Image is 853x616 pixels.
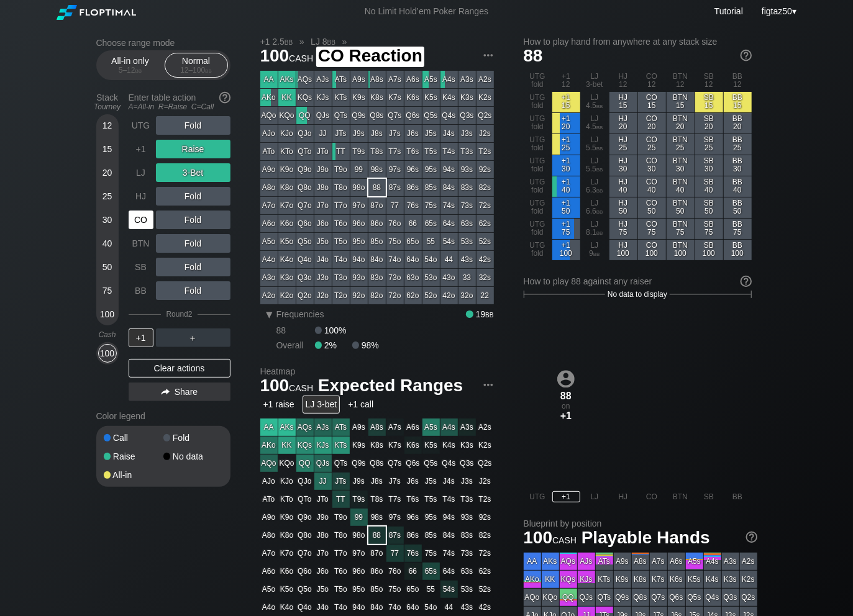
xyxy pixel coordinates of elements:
[386,233,404,250] div: 75o
[477,71,494,88] div: A2s
[104,471,163,479] div: All-in
[458,71,476,88] div: A3s
[638,155,666,176] div: CO 30
[638,219,666,239] div: CO 75
[346,6,507,19] div: No Limit Hold’em Poker Ranges
[695,219,723,239] div: SB 75
[91,102,124,111] div: Tourney
[422,251,440,268] div: 54o
[285,37,293,47] span: bb
[98,305,117,324] div: 100
[404,161,422,178] div: 96s
[762,6,792,16] span: figtaz50
[440,125,458,142] div: J4s
[596,228,603,237] span: bb
[458,125,476,142] div: J3s
[458,215,476,232] div: 63s
[293,37,311,47] span: »
[524,92,552,112] div: UTG fold
[596,101,603,110] span: bb
[296,233,314,250] div: Q5o
[296,107,314,124] div: QQ
[638,92,666,112] div: CO 15
[724,155,752,176] div: BB 30
[667,113,695,134] div: BTN 20
[458,161,476,178] div: 93s
[96,38,230,48] h2: Choose range mode
[314,161,332,178] div: J9o
[296,71,314,88] div: AQs
[422,233,440,250] div: 55
[422,197,440,214] div: 75s
[350,215,368,232] div: 96o
[163,452,223,461] div: No data
[278,179,296,196] div: K8o
[368,251,386,268] div: 84o
[422,269,440,286] div: 53o
[218,91,232,104] img: help.32db89a4.svg
[404,71,422,88] div: A6s
[609,197,637,218] div: HJ 50
[368,107,386,124] div: Q8s
[350,197,368,214] div: 97o
[350,233,368,250] div: 95o
[350,89,368,106] div: K9s
[667,71,695,91] div: BTN 12
[314,179,332,196] div: J8o
[481,378,495,392] img: ellipsis.fd386fe8.svg
[332,125,350,142] div: JTs
[695,134,723,155] div: SB 25
[759,4,798,18] div: ▾
[404,143,422,160] div: T6s
[98,258,117,276] div: 50
[332,251,350,268] div: T4o
[260,179,278,196] div: A8o
[404,107,422,124] div: Q6s
[609,113,637,134] div: HJ 20
[98,281,117,300] div: 75
[638,134,666,155] div: CO 25
[581,240,609,260] div: LJ 9
[104,66,157,75] div: 5 – 12
[458,233,476,250] div: 53s
[278,89,296,106] div: KK
[386,251,404,268] div: 74o
[593,249,600,258] span: bb
[98,187,117,206] div: 25
[552,92,580,112] div: +1 15
[104,433,163,442] div: Call
[596,165,603,173] span: bb
[386,179,404,196] div: 87s
[422,215,440,232] div: 65s
[667,219,695,239] div: BTN 75
[422,143,440,160] div: T5s
[440,233,458,250] div: 54s
[278,215,296,232] div: K6o
[458,179,476,196] div: 83s
[350,143,368,160] div: T9s
[552,71,580,91] div: +1 12
[296,125,314,142] div: QJo
[724,219,752,239] div: BB 75
[581,176,609,197] div: LJ 6.3
[57,5,136,20] img: Floptimal logo
[695,92,723,112] div: SB 15
[332,107,350,124] div: QTs
[477,89,494,106] div: K2s
[332,89,350,106] div: KTs
[667,134,695,155] div: BTN 25
[368,71,386,88] div: A8s
[278,143,296,160] div: KTo
[335,37,354,47] span: »
[609,155,637,176] div: HJ 30
[314,143,332,160] div: JTo
[440,143,458,160] div: T4s
[332,71,350,88] div: ATs
[278,71,296,88] div: AKs
[350,161,368,178] div: 99
[739,274,753,288] img: help.32db89a4.svg
[156,211,230,229] div: Fold
[386,197,404,214] div: 77
[260,251,278,268] div: A4o
[129,211,153,229] div: CO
